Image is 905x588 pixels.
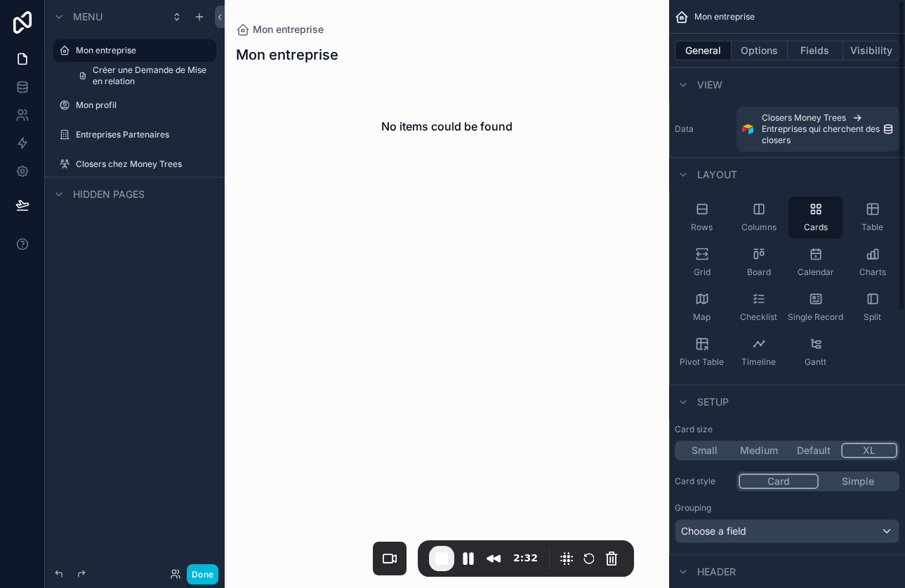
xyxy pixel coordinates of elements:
[675,241,729,283] button: Grid
[697,78,722,92] span: View
[788,41,844,60] button: Fields
[859,267,886,278] span: Charts
[691,222,713,233] span: Rows
[762,112,846,123] span: Closers Money Trees
[732,41,788,60] button: Options
[742,123,753,135] img: Airtable Logo
[843,41,899,60] button: Visibility
[681,525,746,537] span: Choose a field
[788,196,843,239] button: Cards
[675,286,729,328] button: Map
[841,443,897,458] button: XL
[845,241,899,283] button: Charts
[732,286,786,328] button: Checklist
[675,41,732,60] button: General
[732,331,786,373] button: Timeline
[93,65,208,87] span: Créer une Demande de Mise en relation
[861,222,883,233] span: Table
[73,10,103,24] span: Menu
[747,267,771,278] span: Board
[76,129,208,140] label: Entreprises Partenaires
[788,241,843,283] button: Calendar
[741,222,777,233] span: Columns
[697,395,729,409] span: Setup
[187,564,218,584] button: Done
[675,196,729,239] button: Rows
[864,312,881,323] span: Split
[675,502,711,514] label: Grouping
[76,159,208,170] label: Closers chez Money Trees
[694,11,755,22] span: Mon entreprise
[788,312,843,323] span: Single Record
[798,267,834,278] span: Calendar
[788,286,843,328] button: Single Record
[675,123,731,135] label: Data
[70,65,216,87] a: Créer une Demande de Mise en relation
[697,168,737,182] span: Layout
[804,222,828,233] span: Cards
[736,107,899,152] a: Closers Money TreesEntreprises qui cherchent des closers
[732,241,786,283] button: Board
[76,45,208,56] label: Mon entreprise
[805,356,826,368] span: Gantt
[680,356,724,368] span: Pivot Table
[693,312,711,323] span: Map
[732,443,786,458] button: Medium
[739,474,819,489] button: Card
[694,267,711,278] span: Grid
[845,196,899,239] button: Table
[675,519,899,543] button: Choose a field
[677,443,732,458] button: Small
[788,331,843,373] button: Gantt
[697,565,736,579] span: Header
[675,331,729,373] button: Pivot Table
[76,100,208,111] label: Mon profil
[762,123,883,146] span: Entreprises qui cherchent des closers
[741,356,776,368] span: Timeline
[786,443,841,458] button: Default
[845,286,899,328] button: Split
[819,474,897,489] button: Simple
[73,187,145,201] span: Hidden pages
[740,312,777,323] span: Checklist
[732,196,786,239] button: Columns
[675,476,731,487] label: Card style
[675,424,713,435] label: Card size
